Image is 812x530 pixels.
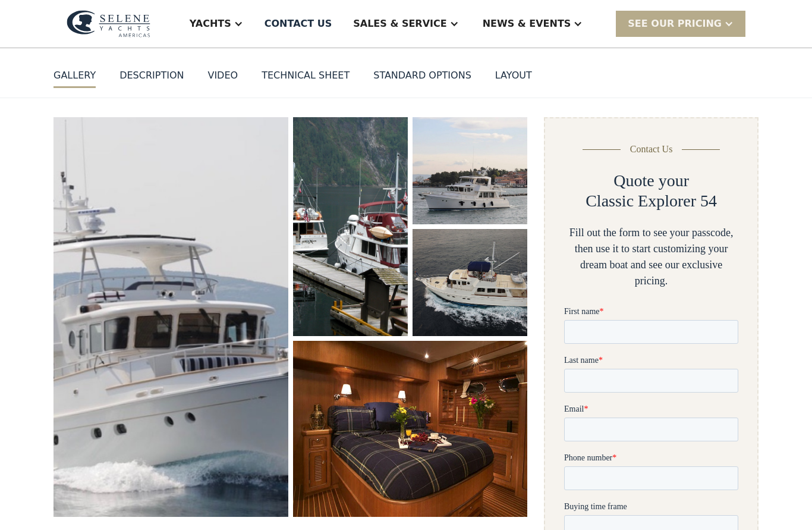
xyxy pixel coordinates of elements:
h2: Quote your [613,171,689,191]
img: 50 foot motor yacht [293,117,408,336]
div: SEE Our Pricing [616,11,745,36]
a: open lightbox [413,229,527,336]
img: 50 foot motor yacht [413,229,527,336]
div: Fill out the form to see your passcode, then use it to start customizing your dream boat and see ... [564,225,738,289]
a: open lightbox [293,117,408,336]
img: 50 foot motor yacht [293,341,528,517]
div: Technical sheet [262,68,350,83]
img: logo [67,10,150,37]
img: 50 foot motor yacht [52,115,289,519]
div: Yachts [190,17,231,31]
div: VIDEO [207,68,238,83]
a: open lightbox [413,117,527,224]
strong: Yes, I'd like to receive SMS updates. [15,497,144,506]
a: DESCRIPTION [119,68,184,88]
a: open lightbox [53,117,288,517]
a: Technical sheet [262,68,350,88]
a: VIDEO [207,68,238,88]
div: GALLERY [53,68,96,83]
div: layout [495,68,532,83]
div: DESCRIPTION [119,68,184,83]
h2: Classic Explorer 54 [586,191,717,211]
img: 50 foot motor yacht [413,117,527,224]
span: Tick the box below to receive occasional updates, exclusive offers, and VIP access via text message. [1,418,172,449]
a: standard options [373,68,471,88]
a: layout [495,68,532,88]
div: News & EVENTS [483,17,571,31]
div: Contact US [265,17,332,31]
span: Reply STOP to unsubscribe at any time. [3,497,163,516]
div: standard options [373,68,471,83]
a: GALLERY [53,68,96,88]
a: open lightbox [293,341,528,517]
div: Sales & Service [353,17,446,31]
div: Contact Us [630,142,673,156]
div: SEE Our Pricing [628,17,722,31]
input: Yes, I'd like to receive SMS updates.Reply STOP to unsubscribe at any time. [3,494,12,504]
span: We respect your time - only the good stuff, never spam. [1,457,161,478]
